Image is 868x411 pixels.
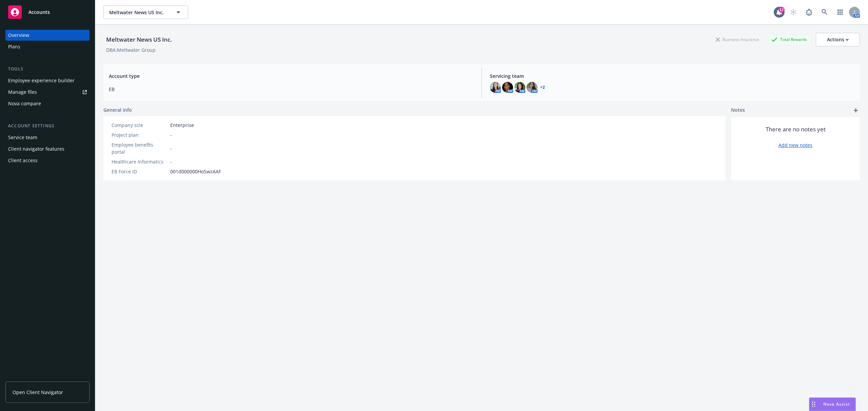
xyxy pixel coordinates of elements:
[8,144,64,154] div: Client navigator features
[109,72,473,80] span: Account type
[5,155,90,166] a: Client access
[5,87,90,98] a: Manage files
[103,5,188,19] button: Meltwater News US Inc.
[5,66,90,72] div: Tools
[712,35,763,44] div: Business Insurance
[778,142,812,149] a: Add new notes
[28,9,50,15] span: Accounts
[827,33,849,46] div: Actions
[5,3,90,22] a: Accounts
[802,5,816,19] a: Report a Bug
[112,122,167,129] div: Company size
[527,82,537,93] img: photo
[540,85,545,89] a: +2
[112,168,167,175] div: EB Force ID
[823,401,850,407] span: Nova Assist
[809,397,856,411] button: Nova Assist
[787,5,800,19] a: Start snowing
[8,132,37,143] div: Service team
[170,168,221,175] span: 001d000000HoSwzAAF
[170,131,172,138] span: -
[112,131,167,138] div: Project plan
[8,155,38,166] div: Client access
[768,35,810,44] div: Total Rewards
[8,41,20,52] div: Plans
[5,123,90,129] div: Account settings
[816,33,860,46] button: Actions
[5,144,90,154] a: Client navigator features
[490,72,854,80] span: Servicing team
[170,145,172,152] span: -
[5,75,90,86] a: Employee experience builder
[778,7,785,13] div: 17
[8,30,29,41] div: Overview
[5,132,90,143] a: Service team
[818,5,831,19] a: Search
[170,158,172,165] span: -
[112,158,167,165] div: Healthcare Informatics
[852,106,860,114] a: add
[502,82,513,93] img: photo
[766,125,826,133] span: There are no notes yet
[170,122,194,129] span: Enterprise
[13,389,63,396] span: Open Client Navigator
[103,35,175,44] div: Meltwater News US Inc.
[5,41,90,52] a: Plans
[5,98,90,109] a: Nova compare
[8,98,41,109] div: Nova compare
[514,82,525,93] img: photo
[109,9,168,16] span: Meltwater News US Inc.
[731,106,745,114] span: Notes
[8,87,37,98] div: Manage files
[809,398,818,411] div: Drag to move
[833,5,847,19] a: Switch app
[109,86,473,93] span: EB
[103,106,132,113] span: General info
[5,30,90,41] a: Overview
[106,46,156,53] div: DBA: Meltwater Group
[112,141,167,155] div: Employee benefits portal
[490,82,501,93] img: photo
[8,75,75,86] div: Employee experience builder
